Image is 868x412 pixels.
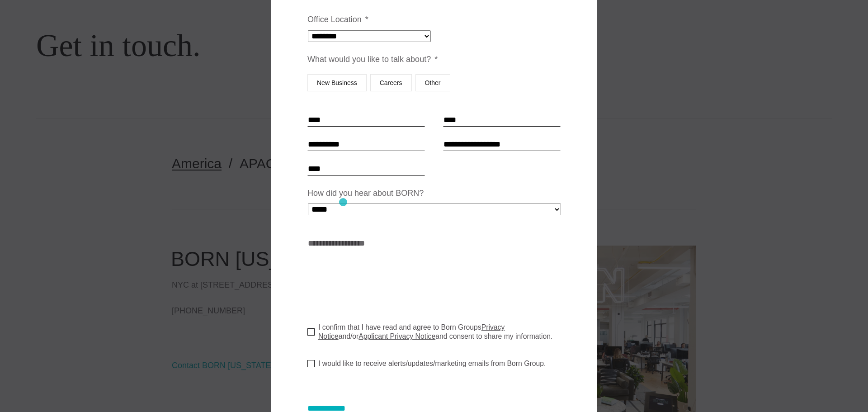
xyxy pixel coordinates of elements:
label: I confirm that I have read and agree to Born Groups and/or and consent to share my information. [307,323,568,341]
a: Applicant Privacy Notice [359,332,435,340]
label: New Business [307,74,367,91]
label: Office Location [307,14,368,25]
label: Careers [370,74,412,91]
label: How did you hear about BORN? [307,188,424,199]
label: I would like to receive alerts/updates/marketing emails from Born Group. [307,359,546,368]
label: What would you like to talk about? [307,54,438,65]
label: Other [415,74,450,91]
